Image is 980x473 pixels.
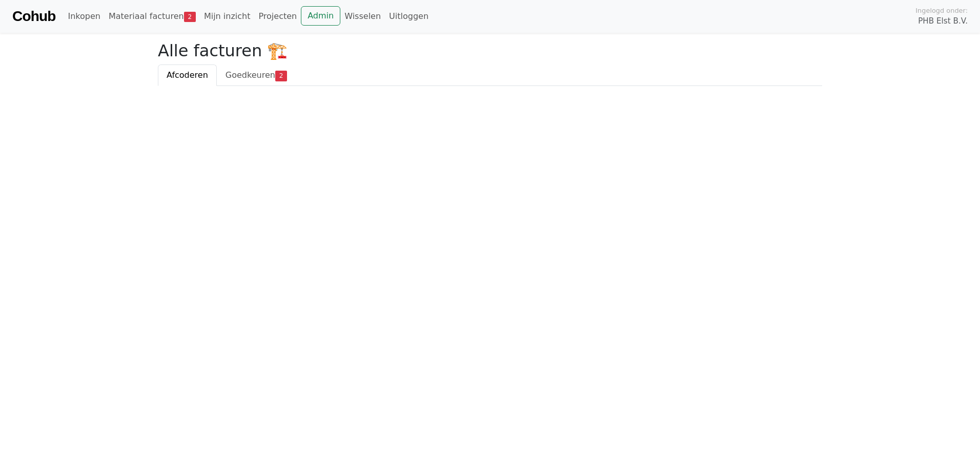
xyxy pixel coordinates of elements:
a: Goedkeuren2 [217,64,296,86]
h2: Alle facturen 🏗️ [158,41,822,60]
span: 2 [184,12,196,22]
a: Wisselen [340,6,385,27]
a: Materiaal facturen2 [105,6,200,27]
span: Ingelogd onder: [915,6,968,15]
span: Afcoderen [167,70,208,80]
a: Admin [301,6,340,26]
a: Mijn inzicht [200,6,255,27]
a: Projecten [254,6,301,27]
span: PHB Elst B.V. [918,15,968,27]
span: Goedkeuren [226,70,275,80]
a: Uitloggen [385,6,433,27]
span: 2 [275,71,287,81]
a: Afcoderen [158,64,217,86]
a: Inkopen [64,6,104,27]
a: Cohub [12,4,55,29]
